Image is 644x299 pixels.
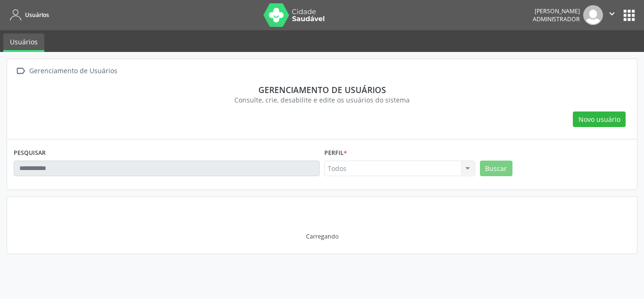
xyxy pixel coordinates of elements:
[14,146,46,161] label: PESQUISAR
[14,64,119,78] a:  Gerenciamento de Usuários
[573,111,626,128] button: Novo usuário
[578,114,620,124] span: Novo usuário
[607,9,617,19] i: 
[27,64,119,78] div: Gerenciamento de Usuários
[25,11,49,19] span: Usuários
[621,7,637,24] button: apps
[3,34,44,52] a: Usuários
[324,146,347,161] label: Perfil
[20,85,624,95] div: Gerenciamento de usuários
[533,15,580,23] span: Administrador
[14,64,27,78] i: 
[480,161,512,177] button: Buscar
[7,7,49,23] a: Usuários
[20,95,624,105] div: Consulte, crie, desabilite e edite os usuários do sistema
[533,7,580,15] div: [PERSON_NAME]
[583,5,603,25] img: img
[306,232,339,240] div: Carregando
[603,5,621,25] button: 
